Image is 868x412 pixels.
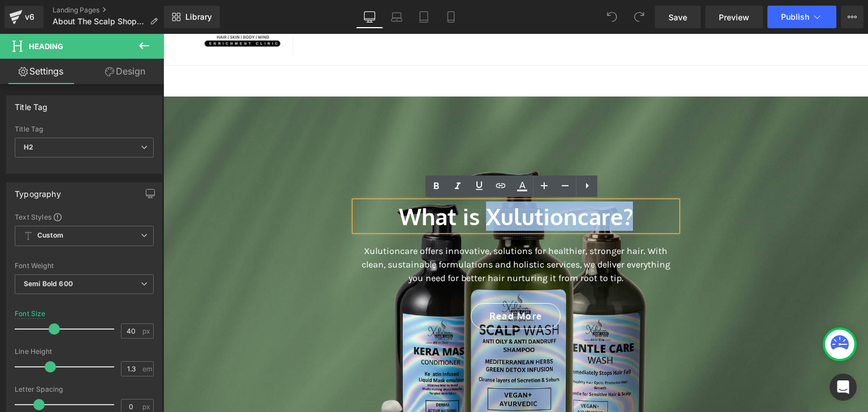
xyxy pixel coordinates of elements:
[830,374,857,401] div: Open Intercom Messenger
[5,6,44,28] a: v6
[437,6,465,28] a: Mobile
[15,96,48,112] div: Title Tag
[142,403,152,410] span: px
[192,168,514,197] h2: What is Xulutioncare?
[15,125,154,133] div: Title Tag
[23,10,37,24] div: v6
[15,262,154,270] div: Font Weight
[84,59,166,84] a: Design
[410,6,437,28] a: Tablet
[719,11,749,23] span: Preview
[15,385,154,393] div: Letter Spacing
[705,6,763,28] a: Preview
[356,6,383,28] a: Desktop
[307,269,398,295] a: Read More
[15,310,46,318] div: Font Size
[142,365,152,372] span: em
[53,6,167,15] a: Landing Pages
[669,11,687,23] span: Save
[383,6,410,28] a: Laptop
[601,6,623,28] button: Undo
[53,17,145,26] span: About The Scalp Shop SG
[628,6,650,28] button: Redo
[15,183,61,199] div: Typography
[326,275,379,289] span: Read More
[29,42,63,51] span: Heading
[185,12,212,22] span: Library
[15,212,154,221] div: Text Styles
[767,6,836,28] button: Publish
[24,143,33,151] b: H2
[142,327,152,335] span: px
[15,348,154,356] div: Line Height
[781,12,809,21] span: Publish
[37,231,63,240] b: Custom
[24,279,73,288] b: Semi Bold 600
[841,6,863,28] button: More
[164,6,220,28] a: New Library
[192,211,514,251] p: Xulutioncare offers innovative, solutions for healthier, stronger hair. With clean, sustainable f...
